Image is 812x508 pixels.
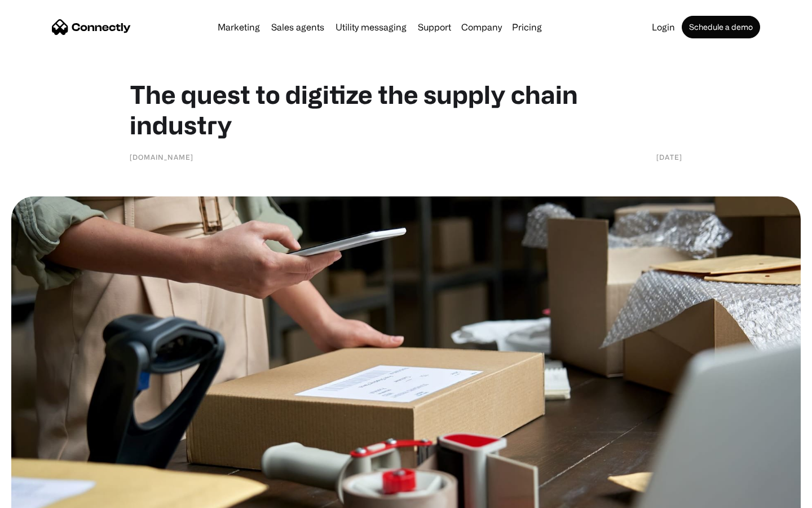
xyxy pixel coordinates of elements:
[647,23,679,32] a: Login
[130,79,682,140] h1: The quest to digitize the supply chain industry
[11,488,68,504] aside: Language selected: English
[682,16,760,38] a: Schedule a demo
[23,488,68,504] ul: Language list
[213,23,264,32] a: Marketing
[507,23,546,32] a: Pricing
[331,23,411,32] a: Utility messaging
[461,19,502,35] div: Company
[413,23,456,32] a: Support
[267,23,329,32] a: Sales agents
[656,151,682,163] div: [DATE]
[130,151,193,163] div: [DOMAIN_NAME]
